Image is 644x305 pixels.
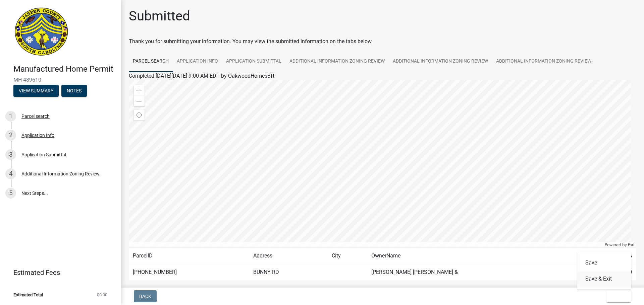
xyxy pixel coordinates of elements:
[129,248,249,264] td: ParcelID
[577,252,631,290] div: Exit
[129,8,190,24] h1: Submitted
[328,248,367,264] td: City
[222,51,285,72] a: Application Submittal
[13,85,59,97] button: View Summary
[21,171,100,176] div: Additional Information Zoning Review
[97,293,107,297] span: $0.00
[628,242,634,247] a: Esri
[5,168,16,179] div: 4
[249,248,328,264] td: Address
[13,64,115,74] h4: Manufactured Home Permit
[21,114,50,119] div: Parcel search
[173,51,222,72] a: Application Info
[367,264,586,281] td: [PERSON_NAME] [PERSON_NAME] &
[21,152,66,157] div: Application Submittal
[603,242,636,247] div: Powered by
[389,51,492,72] a: Additional Information Zoning Review
[577,255,631,271] button: Save
[13,293,43,297] span: Estimated Total
[367,248,586,264] td: OwnerName
[61,85,87,97] button: Notes
[134,290,157,302] button: Back
[577,271,631,287] button: Save & Exit
[13,7,69,57] img: Jasper County, South Carolina
[129,264,249,281] td: [PHONE_NUMBER]
[129,37,636,46] div: Thank you for submitting your information. You may view the submitted information on the tabs below.
[21,133,54,138] div: Application Info
[61,88,87,94] wm-modal-confirm: Notes
[492,51,595,72] a: Additional Information Zoning Review
[129,51,173,72] a: Parcel search
[249,264,328,281] td: BUNNY RD
[285,51,389,72] a: Additional Information Zoning Review
[13,88,59,94] wm-modal-confirm: Summary
[612,294,622,299] span: Exit
[134,110,145,121] div: Find my location
[606,290,631,302] button: Exit
[134,96,145,106] div: Zoom out
[139,294,151,299] span: Back
[5,111,16,122] div: 1
[5,149,16,160] div: 3
[129,73,274,79] span: Completed [DATE][DATE] 9:00 AM EDT by OakwoodHomesBft
[5,130,16,141] div: 2
[134,85,145,96] div: Zoom in
[586,248,636,264] td: Acres
[13,77,107,83] span: MH-489610
[5,266,110,279] a: Estimated Fees
[5,188,16,199] div: 5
